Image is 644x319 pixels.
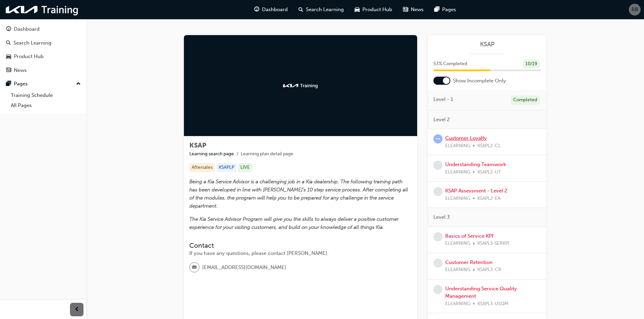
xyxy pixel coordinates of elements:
a: pages-iconPages [429,3,461,17]
span: news-icon [6,68,11,74]
div: Pages [14,80,28,88]
div: Dashboard [14,25,40,33]
button: RB [629,4,641,16]
a: Product Hub [3,50,84,63]
a: Search Learning [3,37,84,49]
span: KSAPL2-UT [477,168,501,176]
a: Training Schedule [8,90,84,101]
a: Basics of Service KPI [445,233,493,239]
a: car-iconProduct Hub [349,3,398,17]
span: learningRecordVerb_NONE-icon [433,285,443,294]
a: Understanding Service Quality Management [445,286,517,299]
span: learningRecordVerb_ATTEMPT-icon [433,134,443,143]
div: News [14,67,27,74]
img: kia-training [282,82,319,89]
span: pages-icon [434,5,439,14]
span: search-icon [299,5,303,14]
a: Dashboard [3,23,84,35]
span: ELEARNING [445,168,470,176]
button: Pages [3,78,84,90]
div: LIVE [238,163,252,172]
div: Search Learning [14,39,51,47]
a: News [3,64,84,77]
span: Product Hub [362,6,392,14]
span: up-icon [76,80,81,88]
span: Dashboard [262,6,288,14]
span: The Kia Service Advisor Program will give you the skills to always deliver a positive customer ex... [189,216,400,230]
a: KSAP [433,41,541,48]
a: Learning search page [189,151,234,157]
span: car-icon [6,54,11,60]
div: Aftersales [189,163,215,172]
span: Show Incomplete Only [453,77,506,85]
span: News [411,6,424,14]
a: KSAP Assessment - Level 2 [445,188,507,194]
span: ELEARNING [445,240,470,247]
span: KSAPL3-CR [477,266,501,274]
span: search-icon [6,40,11,46]
span: KSAPL3-USQM [477,300,508,308]
span: learningRecordVerb_NONE-icon [433,232,443,241]
a: Understanding Teamwork [445,161,506,167]
span: prev-icon [74,305,79,314]
span: Search Learning [306,6,344,14]
span: email-icon [192,263,197,272]
div: Product Hub [14,53,44,60]
span: ELEARNING [445,266,470,274]
span: learningRecordVerb_NONE-icon [433,259,443,268]
span: ELEARNING [445,195,470,203]
span: [EMAIL_ADDRESS][DOMAIN_NAME] [202,264,286,271]
a: news-iconNews [398,3,429,17]
span: KSAPL2-EA [477,195,500,203]
div: 10 / 19 [523,59,540,69]
span: guage-icon [6,26,11,32]
span: Being a Kia Service Advisor is a challenging job in a Kia dealership. The following training path... [189,179,409,209]
span: learningRecordVerb_NONE-icon [433,187,443,196]
span: pages-icon [6,81,11,87]
span: ELEARNING [445,142,470,150]
span: KSAPL2-CL [477,142,501,150]
span: KSAP [189,141,206,149]
a: guage-iconDashboard [249,3,293,17]
a: Customer Retention [445,259,493,265]
div: KSAPLP [216,163,237,172]
h3: Contact [189,242,412,249]
div: If you have any questions, please contact [PERSON_NAME]. [189,249,412,257]
a: All Pages [8,100,84,111]
button: DashboardSearch LearningProduct HubNews [3,22,84,78]
a: Customer Loyalty [445,135,487,141]
img: kia-training [3,3,81,17]
span: Pages [442,6,456,14]
span: RB [631,6,638,14]
div: Completed [511,96,540,105]
span: ELEARNING [445,300,470,308]
span: 53 % Completed [433,60,467,68]
span: Level 3 [433,213,450,221]
span: Level 2 [433,116,450,124]
a: search-iconSearch Learning [293,3,349,17]
span: news-icon [403,5,408,14]
span: KSAPL3-SERKPI [477,240,509,247]
span: guage-icon [254,5,259,14]
span: learningRecordVerb_NONE-icon [433,161,443,170]
span: car-icon [355,5,360,14]
span: Level - 1 [433,96,453,103]
li: Learning plan detail page [241,150,293,158]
